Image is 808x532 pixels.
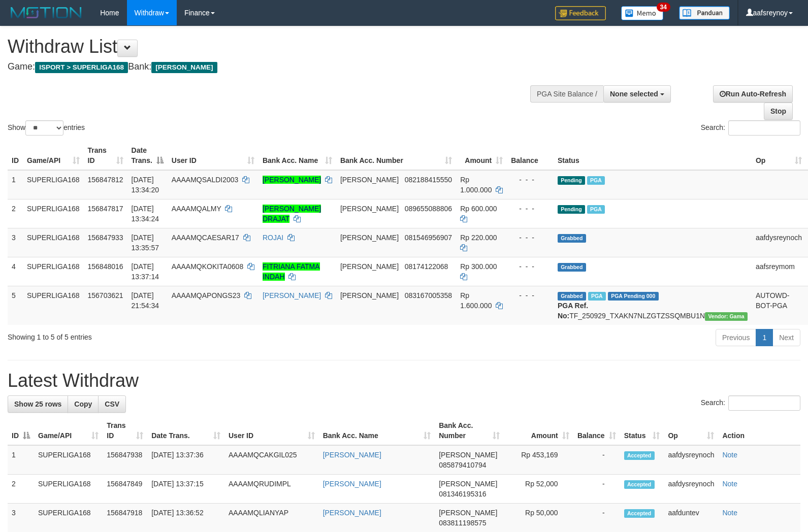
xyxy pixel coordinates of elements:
[147,416,224,445] th: Date Trans.: activate to sort column ascending
[263,262,320,281] a: FITRIANA FATMA INDAH
[511,232,550,243] div: - - -
[88,291,123,300] span: 156703621
[8,328,329,342] div: Showing 1 to 5 of 5 entries
[728,120,800,136] input: Search:
[172,291,240,300] span: AAAAMQAPONGS23
[504,445,573,475] td: Rp 453,169
[34,416,103,445] th: Game/API: activate to sort column ascending
[555,6,606,20] img: Feedback.jpg
[705,312,748,321] span: Vendor URL: https://trx31.1velocity.biz
[716,329,756,346] a: Previous
[405,291,452,300] span: Copy 083167005358 to clipboard
[722,509,737,517] a: Note
[722,480,737,488] a: Note
[554,141,752,170] th: Status
[664,445,718,475] td: aafdysreynoch
[405,176,452,184] span: Copy 082188415550 to clipboard
[132,234,159,252] span: [DATE] 13:35:57
[554,286,752,325] td: TF_250929_TXAKN7NLZGTZSSQMBU1N
[511,261,550,272] div: - - -
[8,371,800,391] h1: Latest Withdraw
[713,85,793,103] a: Run Auto-Refresh
[168,141,258,170] th: User ID: activate to sort column ascending
[460,262,497,271] span: Rp 300.000
[8,62,529,72] h4: Game: Bank:
[319,416,435,445] th: Bank Acc. Name: activate to sort column ascending
[151,62,217,73] span: [PERSON_NAME]
[88,262,123,271] span: 156848016
[511,175,550,185] div: - - -
[25,120,63,136] select: Showentries
[172,262,243,271] span: AAAAMQKOKITA0608
[132,262,159,281] span: [DATE] 13:37:14
[8,141,23,170] th: ID
[722,451,737,459] a: Note
[752,228,806,257] td: aafdysreynoch
[103,416,147,445] th: Trans ID: activate to sort column ascending
[679,6,730,20] img: panduan.png
[558,263,586,272] span: Grabbed
[558,176,585,185] span: Pending
[460,205,497,213] span: Rp 600.000
[23,170,84,199] td: SUPERLIGA168
[8,120,85,136] label: Show entries
[657,3,670,12] span: 34
[258,141,336,170] th: Bank Acc. Name: activate to sort column ascending
[224,445,319,475] td: AAAAMQCAKGIL025
[588,292,606,301] span: Marked by aafchhiseyha
[103,475,147,504] td: 156847849
[573,475,620,504] td: -
[8,170,23,199] td: 1
[8,5,85,20] img: MOTION_logo.png
[752,257,806,286] td: aafsreymom
[8,228,23,257] td: 3
[34,445,103,475] td: SUPERLIGA168
[98,395,126,413] a: CSV
[263,205,321,223] a: [PERSON_NAME] DRAJAT
[23,141,84,170] th: Game/API: activate to sort column ascending
[456,141,507,170] th: Amount: activate to sort column ascending
[439,509,497,517] span: [PERSON_NAME]
[74,400,92,408] span: Copy
[511,290,550,301] div: - - -
[23,228,84,257] td: SUPERLIGA168
[14,400,61,408] span: Show 25 rows
[8,286,23,325] td: 5
[8,395,68,413] a: Show 25 rows
[664,416,718,445] th: Op: activate to sort column ascending
[340,262,399,271] span: [PERSON_NAME]
[608,292,659,301] span: PGA Pending
[460,291,492,310] span: Rp 1.600.000
[439,490,486,498] span: Copy 081346195316 to clipboard
[8,475,34,504] td: 2
[405,262,448,271] span: Copy 08174122068 to clipboard
[340,291,399,300] span: [PERSON_NAME]
[8,199,23,228] td: 2
[752,141,806,170] th: Op: activate to sort column ascending
[587,205,605,214] span: Marked by aafheankoy
[224,416,319,445] th: User ID: activate to sort column ascending
[701,395,800,411] label: Search:
[558,234,586,243] span: Grabbed
[439,519,486,527] span: Copy 083811198575 to clipboard
[573,416,620,445] th: Balance: activate to sort column ascending
[340,234,399,242] span: [PERSON_NAME]
[323,480,381,488] a: [PERSON_NAME]
[8,257,23,286] td: 4
[23,286,84,325] td: SUPERLIGA168
[624,480,655,489] span: Accepted
[610,90,658,98] span: None selected
[664,475,718,504] td: aafdysreynoch
[603,85,671,103] button: None selected
[764,103,793,120] a: Stop
[460,176,492,194] span: Rp 1.000.000
[752,286,806,325] td: AUTOWD-BOT-PGA
[587,176,605,185] span: Marked by aafheankoy
[504,475,573,504] td: Rp 52,000
[701,120,800,136] label: Search:
[88,205,123,213] span: 156847817
[511,204,550,214] div: - - -
[263,176,321,184] a: [PERSON_NAME]
[460,234,497,242] span: Rp 220.000
[435,416,504,445] th: Bank Acc. Number: activate to sort column ascending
